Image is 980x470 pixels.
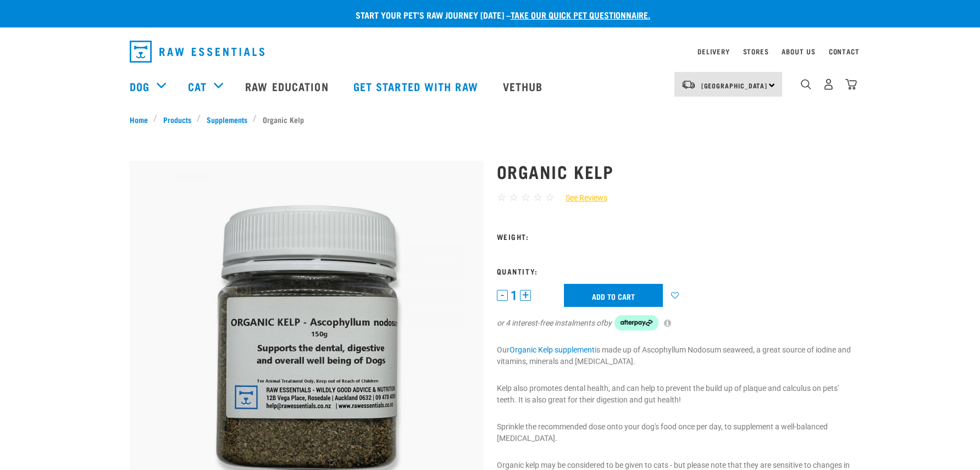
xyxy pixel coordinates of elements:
span: 1 [511,290,517,301]
button: - [497,290,508,301]
span: ☆ [533,191,542,204]
nav: dropdown navigation [121,36,860,67]
img: home-icon-1@2x.png [801,79,811,89]
a: Supplements [201,114,253,125]
button: + [520,290,531,301]
a: Organic Kelp supplement [510,345,595,354]
a: Stores [743,49,769,53]
a: Raw Education [234,64,342,108]
a: About Us [782,49,815,53]
p: Kelp also promotes dental health, and can help to prevent the build up of plaque and calculus on ... [497,383,851,406]
input: Add to cart [564,284,663,307]
a: Delivery [697,49,729,53]
div: or 4 interest-free instalments of by [497,315,851,331]
a: Vethub [492,64,557,108]
a: Products [157,114,197,125]
span: [GEOGRAPHIC_DATA] [701,83,768,87]
h1: Organic Kelp [497,161,851,181]
a: Dog [130,78,150,94]
nav: breadcrumbs [130,114,851,125]
p: Our is made up of Ascophyllum Nodosum seaweed, a great source of iodine and vitamins, minerals an... [497,344,851,367]
img: Raw Essentials Logo [130,41,264,63]
img: van-moving.png [681,80,696,89]
span: ☆ [521,191,530,204]
h3: Weight: [497,232,851,240]
img: user.png [823,79,834,90]
a: Get started with Raw [342,64,492,108]
a: take our quick pet questionnaire. [511,12,650,17]
a: Contact [829,49,860,53]
span: ☆ [545,191,555,204]
a: See Reviews [555,192,607,204]
img: Afterpay [614,315,658,331]
span: ☆ [509,191,518,204]
p: Sprinkle the recommended dose onto your dog's food once per day, to supplement a well-balanced [M... [497,421,851,444]
a: Home [130,114,154,125]
img: home-icon@2x.png [845,79,857,90]
h3: Quantity: [497,267,851,275]
span: ☆ [497,191,506,204]
a: Cat [188,78,207,94]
